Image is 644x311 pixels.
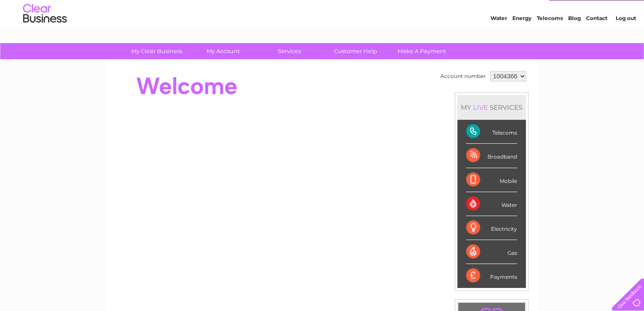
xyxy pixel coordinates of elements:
div: Gas [466,240,517,264]
div: Broadband [466,144,517,168]
a: My Account [187,43,259,59]
a: Services [253,43,325,59]
a: Customer Help [320,43,392,59]
div: Payments [466,264,517,287]
div: MY SERVICES [457,95,526,120]
a: My Clear Business [121,43,193,59]
a: Log out [615,37,636,44]
div: Telecoms [466,120,517,144]
img: logo.png [23,23,67,49]
td: Account number [438,69,488,84]
a: Energy [512,37,532,44]
a: Water [491,37,507,44]
div: LIVE [471,103,490,112]
a: 0333 014 3131 [480,4,540,15]
div: Clear Business is a trading name of Verastar Limited (registered in [GEOGRAPHIC_DATA] No. 3667643... [116,5,528,42]
a: Blog [568,37,581,44]
a: Contact [586,37,607,44]
div: Water [466,192,517,216]
a: Telecoms [537,37,563,44]
a: Make A Payment [386,43,458,59]
div: Mobile [466,168,517,192]
div: Electricity [466,216,517,240]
